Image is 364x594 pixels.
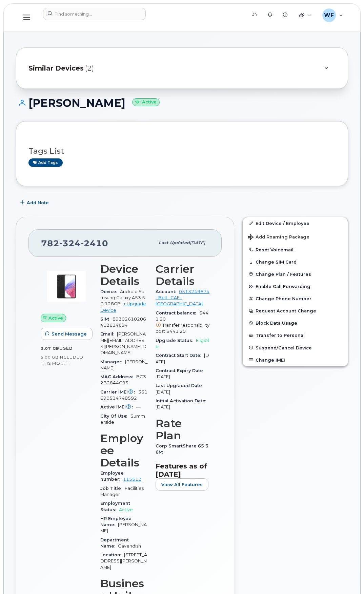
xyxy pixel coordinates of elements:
span: [DATE] [190,240,205,245]
span: [STREET_ADDRESS][PERSON_NAME] [100,552,147,570]
img: image20231002-3703462-kjv75p.jpeg [46,266,87,307]
button: View All Features [156,478,208,491]
button: Block Data Usage [243,317,348,329]
span: Job Title [100,486,125,491]
button: Request Account Change [243,305,348,317]
span: Account [156,289,179,294]
span: Contract Start Date [156,353,204,358]
span: [DATE] [156,404,170,409]
span: Similar Devices [28,63,84,73]
span: Device [100,289,120,294]
h3: Tags List [28,147,336,155]
span: 3.07 GB [41,346,59,351]
span: Send Message [52,331,87,337]
a: 0513249674 - Bell - CAF - [GEOGRAPHIC_DATA] [156,289,209,307]
span: Email [100,331,117,337]
span: Contract balance [156,310,199,315]
span: Corp SmartShare 65 36M [156,443,208,455]
button: Change Phone Number [243,292,348,305]
span: Cavendish [118,543,141,549]
span: Facilities Manager [100,486,144,497]
span: Last Upgraded Date [156,383,206,388]
span: City Of Use [100,414,130,419]
span: Active [119,507,133,512]
span: included this month [41,355,83,366]
h3: Employee Details [100,432,147,469]
span: HR Employee Name [100,516,132,527]
button: Send Message [41,328,93,340]
span: Last updated [159,240,190,245]
a: Edit Device / Employee [243,217,348,229]
span: Contract Expiry Date [156,368,207,373]
span: SIM [100,317,113,322]
span: [PERSON_NAME] [100,359,147,370]
span: Enable Call Forwarding [256,284,310,289]
span: (2) [85,63,94,73]
span: Transfer responsibility cost [156,323,209,334]
span: 351690514748592 [100,389,147,401]
span: Initial Activation Date [156,398,209,403]
small: Active [132,98,160,106]
span: Location [100,552,124,557]
span: used [59,346,73,351]
span: Employee number [100,471,124,482]
a: Add tags [28,158,63,167]
button: Change IMEI [243,354,348,366]
button: Change Plan / Features [243,268,348,280]
span: Change Plan / Features [256,271,311,276]
span: 2410 [81,238,108,248]
span: Employment Status [100,501,130,512]
span: [PERSON_NAME] [100,522,147,533]
span: Upgrade Status [156,338,196,343]
span: Add Note [27,199,49,206]
a: + Upgrade Device [100,301,146,312]
span: Carrier IMEI [100,389,138,395]
span: 324 [59,238,81,248]
h3: Carrier Details [156,263,209,287]
span: Active IMEI [100,404,136,409]
span: 5.00 GB [41,355,59,360]
span: MAC Address [100,374,136,379]
span: 782 [41,238,108,248]
button: Add Roaming Package [243,230,348,244]
a: 115512 [123,477,141,482]
span: 89302610206412614694 [100,317,146,328]
span: $441.20 [156,310,209,335]
span: $441.20 [166,329,186,334]
span: Suspend/Cancel Device [256,345,312,350]
span: [DATE] [156,374,170,379]
span: Android Samsung Galaxy A53 5G 128GB [100,289,145,307]
span: [DATE] [156,389,170,395]
button: Enable Call Forwarding [243,280,348,292]
span: Department Name [100,537,129,549]
span: Summerside [100,414,145,425]
button: Add Note [16,196,55,209]
span: Active [48,315,63,321]
span: [PERSON_NAME][EMAIL_ADDRESS][PERSON_NAME][DOMAIN_NAME] [100,331,146,355]
button: Change SIM Card [243,256,348,268]
h3: Features as of [DATE] [156,462,209,478]
span: [DATE] [156,353,209,364]
span: Add Roaming Package [248,234,309,241]
span: — [136,404,141,409]
button: Reset Voicemail [243,244,348,256]
span: Manager [100,359,125,364]
button: Transfer to Personal [243,329,348,341]
span: View All Features [161,481,203,488]
h1: [PERSON_NAME] [16,97,348,109]
button: Suspend/Cancel Device [243,342,348,354]
h3: Rate Plan [156,417,209,442]
h3: Device Details [100,263,147,287]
